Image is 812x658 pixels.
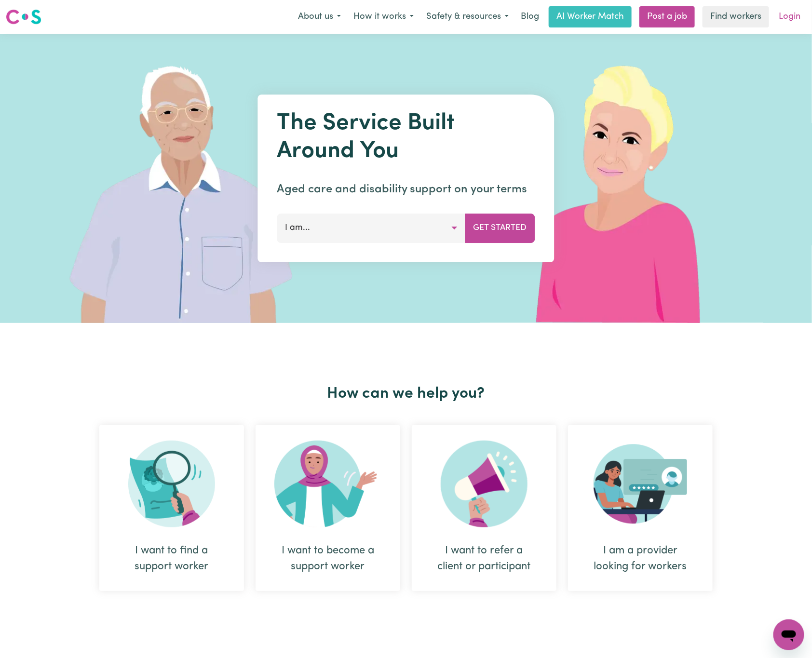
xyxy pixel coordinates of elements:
iframe: Button to launch messaging window [773,619,804,650]
div: I want to become a support worker [279,543,377,575]
p: Aged care and disability support on your terms [277,181,535,198]
div: I want to find a support worker [99,425,244,591]
div: I am a provider looking for workers [591,543,690,575]
img: Refer [441,441,528,527]
a: Login [773,6,806,27]
img: Careseekers logo [6,8,41,26]
a: Find workers [703,6,769,27]
button: About us [292,7,347,27]
h2: How can we help you? [94,385,718,403]
a: Post a job [639,6,695,27]
a: Blog [515,6,545,27]
div: I want to refer a client or participant [412,425,556,591]
button: I am... [277,214,466,242]
div: I am a provider looking for workers [568,425,713,591]
img: Become Worker [274,441,381,527]
button: Safety & resources [420,7,515,27]
img: Search [128,441,215,527]
button: How it works [347,7,420,27]
img: Provider [594,441,687,527]
div: I want to refer a client or participant [435,543,533,575]
div: I want to become a support worker [256,425,400,591]
a: AI Worker Match [549,6,632,27]
a: Careseekers logo [6,6,41,28]
div: I want to find a support worker [122,543,221,575]
button: Get Started [465,214,535,242]
h1: The Service Built Around You [277,110,535,165]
